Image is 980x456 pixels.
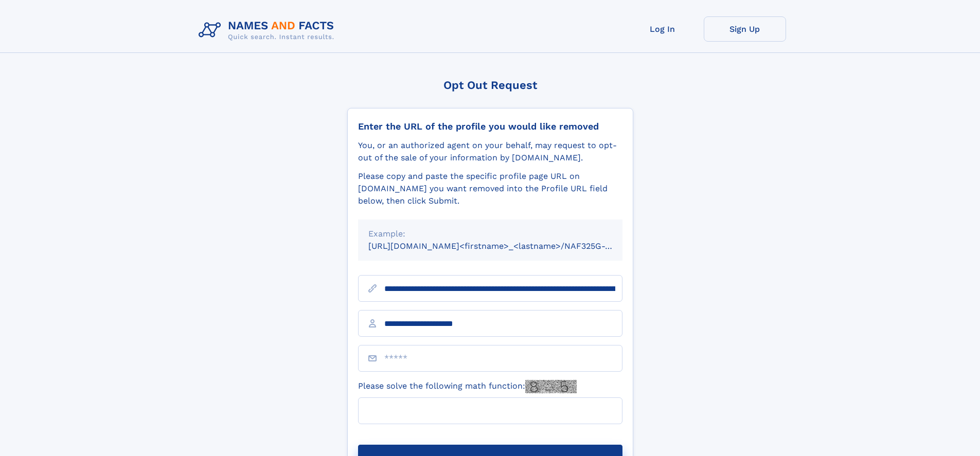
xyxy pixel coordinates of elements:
[358,170,622,207] div: Please copy and paste the specific profile page URL on [DOMAIN_NAME] you want removed into the Pr...
[358,121,622,132] div: Enter the URL of the profile you would like removed
[368,241,642,251] small: [URL][DOMAIN_NAME]<firstname>_<lastname>/NAF325G-xxxxxxxx
[194,16,343,44] img: Logo Names and Facts
[347,79,633,92] div: Opt Out Request
[358,139,622,164] div: You, or an authorized agent on your behalf, may request to opt-out of the sale of your informatio...
[358,380,577,393] label: Please solve the following math function:
[704,16,786,42] a: Sign Up
[368,228,612,240] div: Example:
[621,16,704,42] a: Log In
